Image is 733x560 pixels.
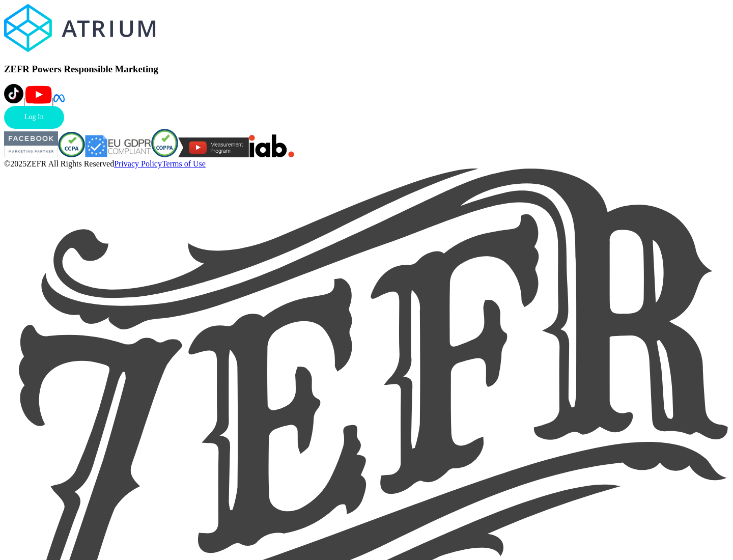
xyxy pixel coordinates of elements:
[4,64,729,75] h1: ZEFR Powers Responsible Marketing
[85,135,151,157] img: GDPR Compliant
[58,132,85,157] img: CCPA Compliant
[151,129,178,157] img: COPPA Compliant
[4,106,64,129] a: Log In
[4,131,58,157] img: Facebook Marketing Partner
[4,159,114,168] span: © 2025 ZEFR All Rights Reserved
[162,159,206,168] a: Terms of Use
[52,97,53,105] span: |
[114,159,162,168] a: Privacy Policy
[249,134,294,157] img: IAB
[178,137,249,157] img: YouTube Measurement Program
[23,97,25,105] span: |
